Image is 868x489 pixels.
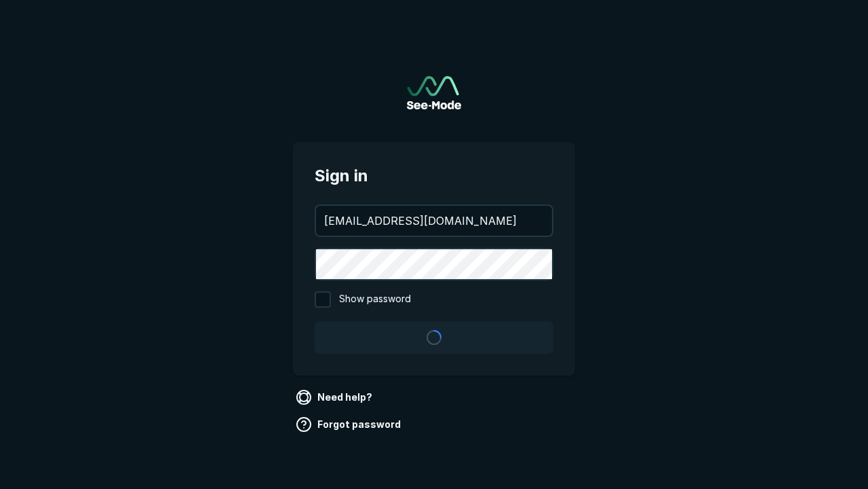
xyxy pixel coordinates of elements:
a: Forgot password [293,414,406,435]
a: Need help? [293,386,378,408]
span: Show password [339,291,411,308]
input: your@email.com [316,206,552,236]
img: See-Mode Logo [407,76,461,109]
span: Sign in [315,164,553,188]
a: Go to sign in [407,76,461,109]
